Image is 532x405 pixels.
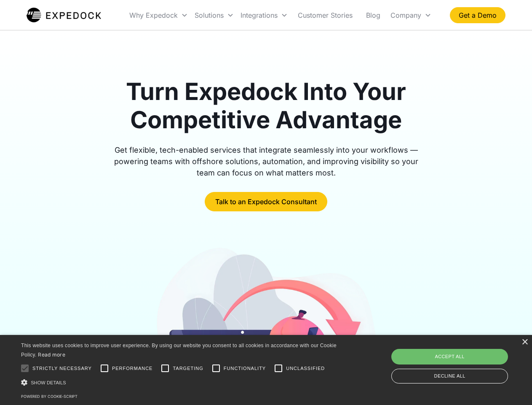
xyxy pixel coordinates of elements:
[387,1,435,30] div: Company
[173,365,203,372] span: Targeting
[104,78,428,134] h1: Turn Expedock Into Your Competitive Advantage
[191,1,237,30] div: Solutions
[390,11,421,19] div: Company
[27,7,101,24] img: Expedock Logo
[241,11,278,19] div: Integrations
[126,1,191,30] div: Why Expedock
[112,365,153,372] span: Performance
[31,380,66,385] span: Show details
[224,365,266,372] span: Functionality
[195,11,224,19] div: Solutions
[205,192,327,211] a: Talk to an Expedock Consultant
[38,351,65,358] a: Read more
[21,378,340,387] div: Show details
[21,343,337,358] span: This website uses cookies to improve user experience. By using our website you consent to all coo...
[392,314,532,405] iframe: Chat Widget
[104,144,428,178] div: Get flexible, tech-enabled services that integrate seamlessly into your workflows — powering team...
[21,394,78,399] a: Powered by cookie-script
[129,11,178,19] div: Why Expedock
[32,365,92,372] span: Strictly necessary
[450,7,505,23] a: Get a Demo
[286,365,325,372] span: Unclassified
[27,7,101,24] a: home
[359,1,387,30] a: Blog
[237,1,291,30] div: Integrations
[291,1,359,30] a: Customer Stories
